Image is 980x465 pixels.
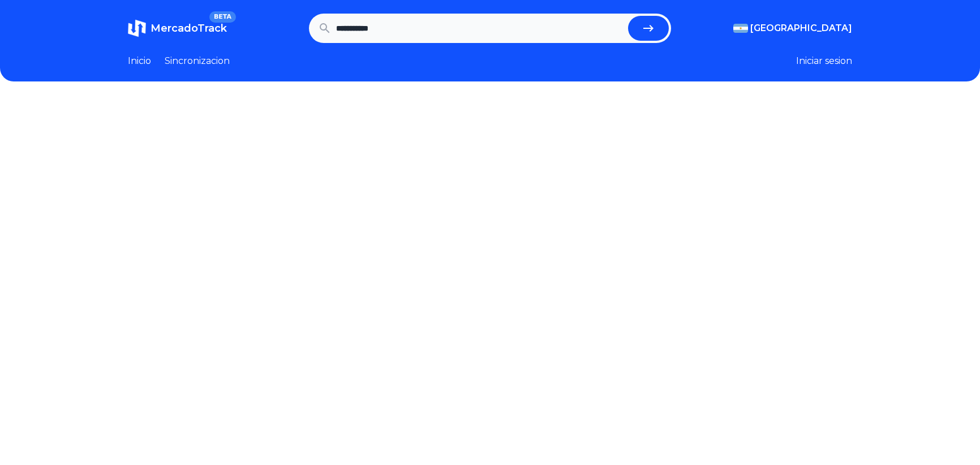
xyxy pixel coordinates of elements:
a: Inicio [128,54,151,68]
span: BETA [209,11,236,23]
img: Argentina [733,24,748,33]
a: Sincronizacion [165,54,230,68]
button: [GEOGRAPHIC_DATA] [733,21,852,35]
img: MercadoTrack [128,19,146,37]
span: [GEOGRAPHIC_DATA] [750,21,852,35]
span: MercadoTrack [151,22,227,35]
button: Iniciar sesion [796,54,852,68]
a: MercadoTrackBETA [128,19,227,37]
